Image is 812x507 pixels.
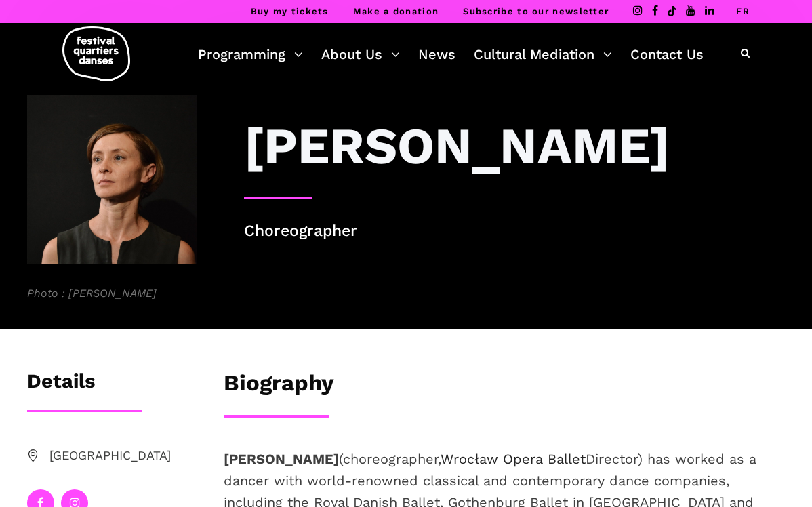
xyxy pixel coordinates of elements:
strong: [PERSON_NAME] [224,451,339,467]
h3: Details [27,369,95,403]
a: Cultural Mediation [474,43,612,66]
a: Make a donation [353,6,439,16]
a: Buy my tickets [251,6,329,16]
a: News [418,43,455,66]
img: logo-fqd-med [62,26,130,81]
h3: [PERSON_NAME] [244,115,670,176]
a: Contact Us [630,43,704,66]
a: Wrocław Opera Ballet [441,451,586,467]
h3: Biography [224,369,334,403]
a: About Us [321,43,400,66]
a: Programming [198,43,303,66]
span: [GEOGRAPHIC_DATA] [49,446,197,466]
img: Processed with VSCO with al3 preset [27,95,197,264]
p: Choreographer [244,219,786,244]
span: Photo : [PERSON_NAME] [27,285,197,302]
a: FR [736,6,750,16]
a: Subscribe to our newsletter [463,6,609,16]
